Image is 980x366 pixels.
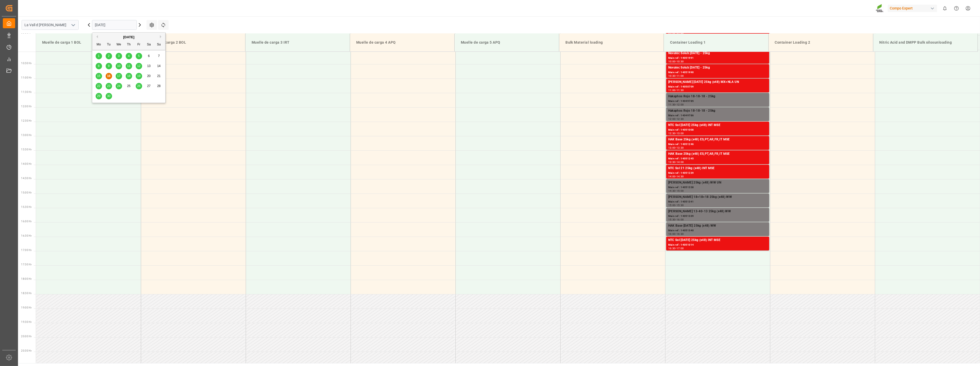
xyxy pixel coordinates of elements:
div: 16:00 [668,233,676,235]
div: Choose Friday, September 5th, 2025 [136,53,142,59]
div: 15:30 [668,218,676,221]
span: 12:00 Hr [21,105,32,108]
div: - [676,60,676,63]
span: 5 [138,54,140,58]
div: - [676,118,676,120]
div: Choose Friday, September 12th, 2025 [136,63,142,69]
div: Container Loading 1 [668,38,764,47]
span: 18:30 Hr [21,292,32,295]
div: Choose Tuesday, September 16th, 2025 [106,73,112,79]
div: 15:00 [668,204,676,206]
span: 4 [128,54,130,58]
div: Choose Wednesday, September 10th, 2025 [116,63,122,69]
span: 25 [127,84,130,88]
div: Novatec Solub [DATE] - 25kg [668,51,767,56]
div: Muelle de carga 5 APQ [459,38,555,47]
div: Th [126,42,132,48]
div: Choose Thursday, September 4th, 2025 [126,53,132,59]
span: 21 [157,74,160,78]
span: 16:30 Hr [21,234,32,237]
div: Muelle de carga 1 BOL [40,38,136,47]
span: 16 [107,74,110,78]
div: - [676,218,676,221]
div: 14:00 [676,161,684,163]
div: - [676,204,676,206]
div: 16:30 [676,233,684,235]
span: 22 [97,84,100,88]
div: Main ref : 14051991 [668,56,767,60]
div: Fr [136,42,142,48]
input: DD.MM.YYYY [92,20,137,30]
span: 11:30 Hr [21,91,32,93]
span: 18 [127,74,130,78]
div: Choose Thursday, September 18th, 2025 [126,73,132,79]
span: 29 [97,94,100,98]
div: Choose Monday, September 29th, 2025 [96,93,102,99]
div: - [676,175,676,178]
div: Choose Thursday, September 25th, 2025 [126,83,132,89]
span: 12 [137,64,140,68]
span: 20:30 Hr [21,349,32,352]
div: Main ref : 14050709 [668,85,767,89]
div: Su [156,42,162,48]
div: NTC Sol [DATE] 25kg (x48) INT MSE [668,123,767,128]
div: - [676,247,676,249]
div: 16:00 [676,218,684,221]
div: 17:00 [676,247,684,249]
div: 13:00 [668,147,676,149]
div: Hakaphos Rojo 18-18-18 - 25kg [668,94,767,99]
div: - [676,89,676,91]
button: Compo Expert [888,3,939,13]
div: Choose Sunday, September 21st, 2025 [156,73,162,79]
div: Bulk Material loading [563,38,660,47]
div: Choose Sunday, September 7th, 2025 [156,53,162,59]
div: Main ref : 14051014 [668,243,767,247]
button: show 0 new notifications [939,3,951,14]
span: 15:00 Hr [21,191,32,194]
div: Main ref : 14051239 [668,171,767,175]
span: 14:30 Hr [21,177,32,180]
div: Choose Sunday, September 14th, 2025 [156,63,162,69]
div: 12:00 [668,118,676,120]
div: Muelle de carga 2 BOL [145,38,241,47]
div: Choose Saturday, September 6th, 2025 [146,53,152,59]
div: 16:30 [668,247,676,249]
span: 16:00 Hr [21,220,32,223]
div: HAK Base [DATE] 25kg (x48) WW [668,223,767,228]
div: [PERSON_NAME] 18+18+18 25kg (x48) WW [668,195,767,200]
div: 10:00 [668,60,676,63]
div: Choose Friday, September 19th, 2025 [136,73,142,79]
div: Main ref : 14051008 [668,128,767,132]
div: Choose Tuesday, September 30th, 2025 [106,93,112,99]
div: 10:30 [668,75,676,77]
div: 13:30 [676,147,684,149]
span: 9 [108,64,110,68]
div: 10:30 [676,60,684,63]
span: 28 [157,84,160,88]
div: Sa [146,42,152,48]
span: 1 [98,54,100,58]
div: Choose Monday, September 15th, 2025 [96,73,102,79]
span: 20:00 Hr [21,335,32,338]
div: Choose Thursday, September 11th, 2025 [126,63,132,69]
div: Choose Monday, September 22nd, 2025 [96,83,102,89]
div: NTC Sol 21 25kg (x48) INT MSE [668,166,767,171]
div: Choose Wednesday, September 3rd, 2025 [116,53,122,59]
button: Help Center [951,3,962,14]
span: 19:00 Hr [21,306,32,309]
div: Main ref : 14051341 [668,200,767,204]
button: Previous Month [95,35,98,38]
div: Hakaphos Rojo 18-18-18 - 25kg [668,108,767,113]
div: - [676,75,676,77]
span: 13:30 Hr [21,148,32,151]
span: 14 [157,64,160,68]
button: Next Month [160,35,163,38]
div: Tu [106,42,112,48]
div: - [676,233,676,235]
div: Choose Wednesday, September 17th, 2025 [116,73,122,79]
div: Choose Sunday, September 28th, 2025 [156,83,162,89]
img: Screenshot%202023-09-29%20at%2010.02.21.png_1712312052.png [876,4,884,13]
div: Main ref : 14051340 [668,228,767,233]
div: - [676,147,676,149]
span: 15:30 Hr [21,206,32,208]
